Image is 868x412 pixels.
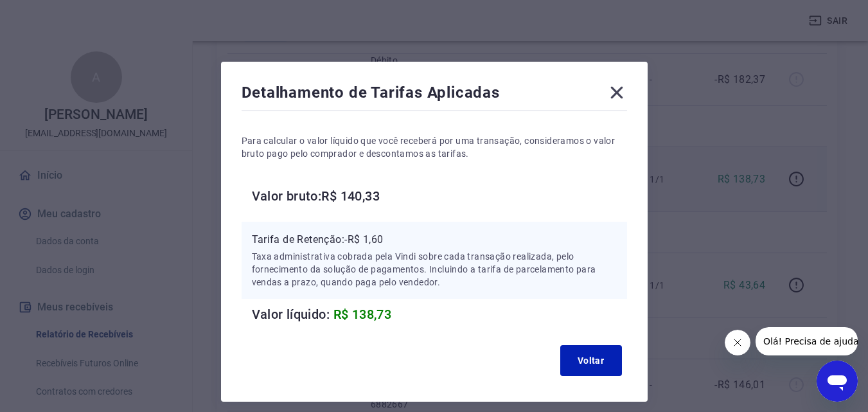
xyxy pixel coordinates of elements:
[8,9,108,19] span: Olá! Precisa de ajuda?
[560,345,622,376] button: Voltar
[725,330,750,355] iframe: Fechar mensagem
[333,307,392,322] span: R$ 138,73
[252,186,627,206] h6: Valor bruto: R$ 140,33
[756,327,858,355] iframe: Mensagem da empresa
[252,304,627,325] h6: Valor líquido:
[242,134,627,160] p: Para calcular o valor líquido que você receberá por uma transação, consideramos o valor bruto pag...
[242,82,627,108] div: Detalhamento de Tarifas Aplicadas
[252,250,617,289] p: Taxa administrativa cobrada pela Vindi sobre cada transação realizada, pelo fornecimento da soluç...
[252,232,617,247] p: Tarifa de Retenção: -R$ 1,60
[817,361,858,402] iframe: Botão para abrir a janela de mensagens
